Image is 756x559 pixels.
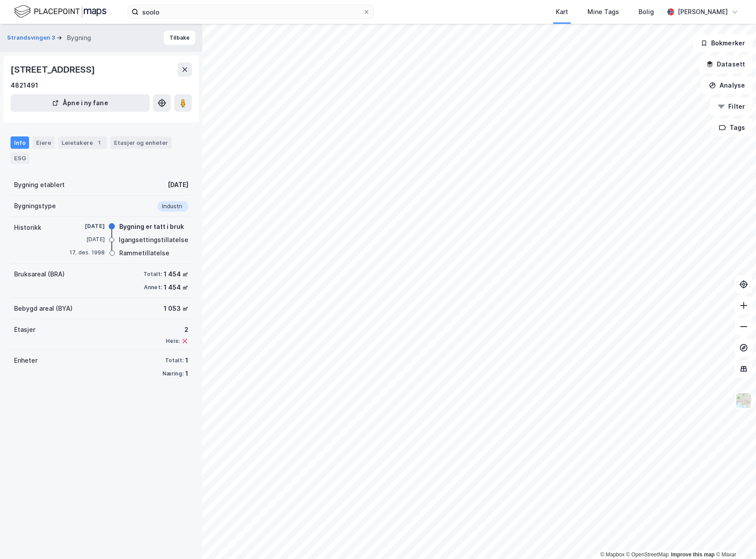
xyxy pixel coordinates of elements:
[639,7,654,17] div: Bolig
[164,303,188,314] div: 1 053 ㎡
[735,392,752,409] img: Z
[693,34,752,52] button: Bokmerker
[185,355,188,366] div: 1
[587,7,619,17] div: Mine Tags
[14,201,56,211] div: Bygningstype
[144,284,162,291] div: Annet:
[143,271,162,278] div: Totalt:
[70,235,105,243] div: [DATE]
[70,222,105,230] div: [DATE]
[67,33,91,43] div: Bygning
[70,249,105,257] div: 17. des. 1998
[166,338,180,345] div: Heis:
[7,33,57,42] button: Strandsvingen 3
[114,139,168,147] div: Etasjer og enheter
[33,136,55,149] div: Eiere
[185,368,188,379] div: 1
[14,222,41,233] div: Historikk
[11,80,38,91] div: 4821491
[712,517,756,559] iframe: Chat Widget
[556,7,568,17] div: Kart
[712,119,752,136] button: Tags
[119,235,188,245] div: Igangsettingstillatelse
[14,269,65,279] div: Bruksareal (BRA)
[712,517,756,559] div: Kontrollprogram for chat
[164,31,195,45] button: Tilbake
[699,55,752,73] button: Datasett
[600,552,624,558] a: Mapbox
[164,269,188,279] div: 1 454 ㎡
[14,324,35,335] div: Etasjer
[14,355,37,366] div: Enheter
[139,5,363,18] input: Søk på adresse, matrikkel, gårdeiere, leietakere eller personer
[710,98,752,115] button: Filter
[166,324,188,335] div: 2
[168,180,188,190] div: [DATE]
[11,136,29,149] div: Info
[701,77,752,94] button: Analyse
[164,282,188,293] div: 1 454 ㎡
[58,136,107,149] div: Leietakere
[119,248,169,258] div: Rammetillatelse
[11,94,150,112] button: Åpne i ny fane
[14,180,65,190] div: Bygning etablert
[165,357,183,364] div: Totalt:
[95,138,103,147] div: 1
[14,4,106,19] img: logo.f888ab2527a4732fd821a326f86c7f29.svg
[678,7,728,17] div: [PERSON_NAME]
[11,152,29,164] div: ESG
[14,303,73,314] div: Bebygd areal (BYA)
[626,552,669,558] a: OpenStreetMap
[671,552,715,558] a: Improve this map
[162,370,183,377] div: Næring:
[119,221,184,232] div: Bygning er tatt i bruk
[11,63,97,77] div: [STREET_ADDRESS]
